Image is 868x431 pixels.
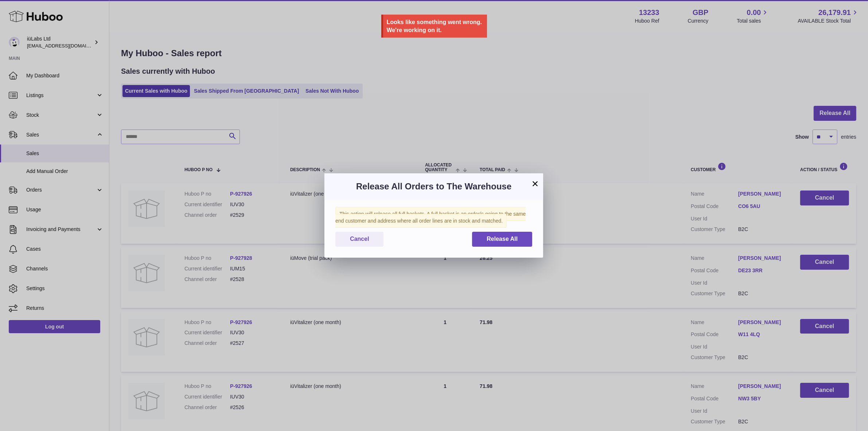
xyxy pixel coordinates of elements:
[350,236,369,242] span: Cancel
[531,179,540,188] button: ×
[335,232,384,247] button: Cancel
[487,236,518,242] span: Release All
[335,207,526,228] span: This action will release all full baskets. A full basket is an order/s going to the same end cust...
[335,181,532,192] h3: Release All Orders to The Warehouse
[387,18,483,34] div: Looks like something went wrong. We're working on it.
[472,232,532,247] button: Release All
